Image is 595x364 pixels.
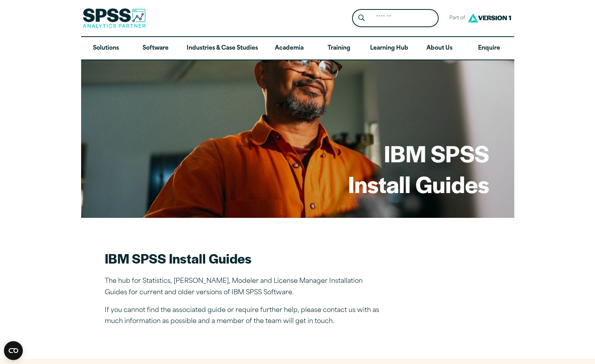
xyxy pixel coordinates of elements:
[4,341,23,360] button: Open CMP widget
[83,8,146,28] img: SPSS Analytics Partner
[81,37,514,60] nav: Desktop version of site main menu
[352,9,439,28] form: Site Header Search Form
[131,37,180,60] a: Software
[264,37,314,60] a: Academia
[105,305,380,328] p: If you cannot find the associated guide or require further help, please contact us with as much i...
[358,15,365,21] svg: Search magnifying glass icon
[81,37,131,60] a: Solutions
[348,138,489,199] h1: IBM SPSS Install Guides
[354,11,369,26] button: Search magnifying glass icon
[364,37,415,60] a: Learning Hub
[105,249,380,267] h2: IBM SPSS Install Guides
[415,37,464,60] a: About Us
[466,11,513,25] img: Version1 Logo
[314,37,363,60] a: Training
[464,37,514,60] a: Enquire
[180,37,264,60] a: Industries & Case Studies
[445,13,466,24] span: Part of
[105,276,380,299] p: The hub for Statistics, [PERSON_NAME], Modeler and License Manager Installation Guides for curren...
